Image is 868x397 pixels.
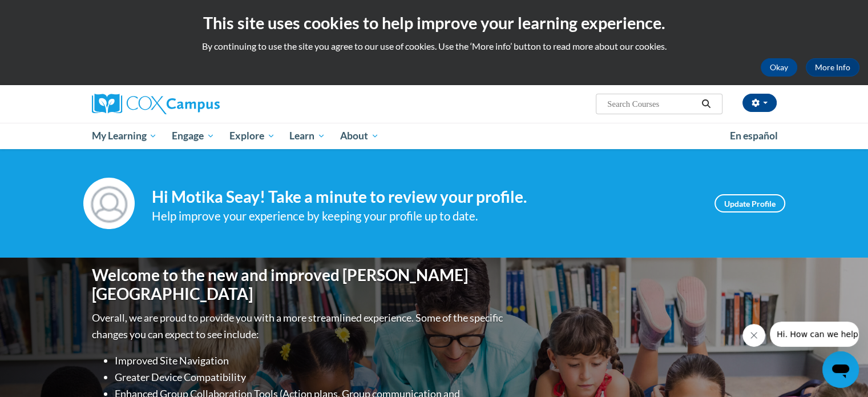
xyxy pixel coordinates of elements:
a: Learn [282,123,333,149]
li: Greater Device Compatibility [115,369,506,386]
a: My Learning [84,123,165,149]
div: Main menu [75,123,794,149]
span: Engage [172,129,215,143]
iframe: Button to launch messaging window [822,351,859,388]
a: About [333,123,386,149]
a: Update Profile [714,194,785,212]
li: Improved Site Navigation [115,352,506,369]
a: Engage [164,123,222,149]
iframe: Close message [742,324,765,347]
button: Search [697,97,714,111]
a: En español [722,124,785,148]
img: Cox Campus [92,94,220,114]
p: By continuing to use the site you agree to our use of cookies. Use the ‘More info’ button to read... [9,40,859,53]
a: Cox Campus [92,94,309,114]
button: Account Settings [742,94,777,112]
span: About [340,129,379,143]
span: Learn [289,129,325,143]
p: Overall, we are proud to provide you with a more streamlined experience. Some of the specific cha... [92,310,506,343]
input: Search Courses [606,97,697,111]
span: En español [730,130,778,142]
a: More Info [806,58,859,77]
span: My Learning [91,129,157,143]
img: Profile Image [83,178,135,229]
h1: Welcome to the new and improved [PERSON_NAME][GEOGRAPHIC_DATA] [92,266,506,304]
a: Explore [222,123,282,149]
span: Hi. How can we help? [7,8,92,17]
iframe: Message from company [770,322,859,347]
span: Explore [229,129,275,143]
h4: Hi Motika Seay! Take a minute to review your profile. [152,187,697,207]
h2: This site uses cookies to help improve your learning experience. [9,11,859,34]
button: Okay [761,58,797,77]
div: Help improve your experience by keeping your profile up to date. [152,207,697,226]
